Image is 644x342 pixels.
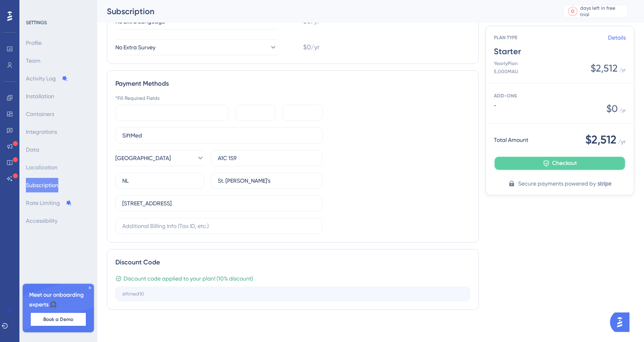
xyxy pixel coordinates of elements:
[31,313,86,326] button: Book a Demo
[494,93,517,99] span: ADD-ONS
[552,158,577,168] span: Checkout
[26,53,40,68] button: Team
[26,213,57,228] button: Accessibility
[26,160,57,175] button: Localization
[218,176,316,185] input: City
[26,71,68,86] button: Activity Log
[619,107,626,114] span: / yr
[107,6,543,17] div: Subscription
[591,62,618,75] span: $2,512
[494,46,626,57] span: Starter
[26,142,39,157] button: Data
[26,196,72,210] button: Rate Limiting
[115,95,323,101] div: *Fill Required Fields
[571,8,574,15] div: 0
[115,39,277,55] button: No Extra Survey
[122,176,198,185] input: State, Country or Province
[618,137,626,146] span: / yr
[123,274,470,283] span: Discount code applied to your plan! ( 10% discount)
[26,178,58,192] button: Subscription
[494,68,518,75] span: 5,000 MAU
[585,132,616,148] span: $2,512
[619,67,626,73] span: / yr
[303,42,319,52] span: $0/yr
[494,60,518,67] span: Yearly Plan
[29,290,87,310] span: Meet our onboarding experts 🎧
[518,179,596,188] span: Secure payments powered by
[26,89,54,103] button: Installation
[122,222,316,230] input: Additional Billing Info (Tax ID, etc.)
[122,199,316,208] input: Address
[115,79,470,89] div: Payment Methods
[494,34,608,41] span: PLAN TYPE
[289,108,319,118] iframe: Secure CVC input frame
[26,107,54,121] button: Containers
[218,154,316,163] input: Postal or Zip Code*
[115,153,171,163] span: [GEOGRAPHIC_DATA]
[242,108,272,118] iframe: Secure expiration date input frame
[26,19,91,26] div: SETTINGS
[115,150,204,166] button: [GEOGRAPHIC_DATA]
[26,125,57,139] button: Integrations
[122,291,463,297] input: siftmed10
[494,135,528,145] span: Total Amount
[580,5,625,18] div: days left in free trial
[122,131,316,140] input: Company Name*
[494,102,606,109] span: -
[122,108,225,118] iframe: Secure card number input frame
[115,258,470,267] div: Discount Code
[115,42,155,52] span: No Extra Survey
[606,102,618,115] span: $ 0
[608,33,626,42] a: Details
[26,36,42,50] button: Profile
[494,156,626,171] button: Checkout
[43,316,73,323] span: Book a Demo
[610,310,634,334] iframe: UserGuiding AI Assistant Launcher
